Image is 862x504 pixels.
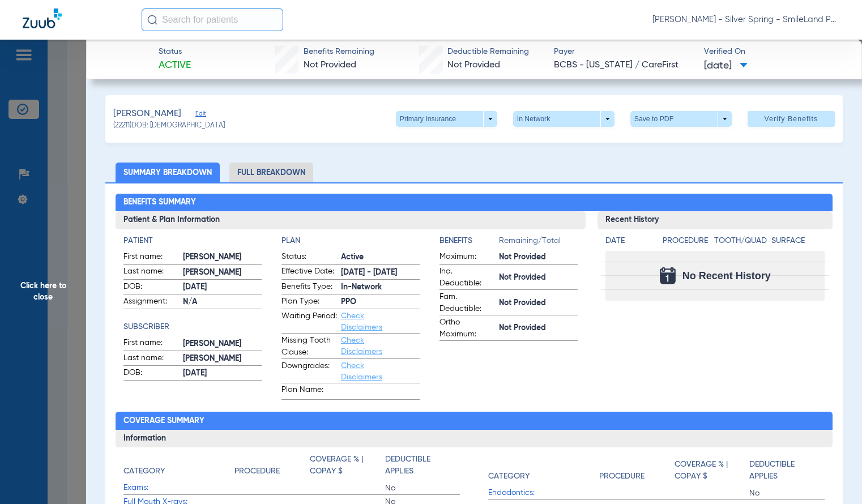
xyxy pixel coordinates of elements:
[281,266,337,279] span: Effective Date:
[341,296,420,308] span: PPO
[123,454,234,481] app-breakdown-title: Category
[385,454,454,477] h4: Deductible Applies
[183,251,262,263] span: [PERSON_NAME]
[499,235,578,251] span: Remaining/Total
[123,296,179,309] span: Assignment:
[675,454,750,486] app-breakdown-title: Coverage % | Copay $
[764,114,818,123] span: Verify Benefits
[663,235,710,247] h4: Procedure
[605,235,653,251] app-breakdown-title: Date
[499,272,578,284] span: Not Provided
[341,267,420,279] span: [DATE] - [DATE]
[116,211,586,229] h3: Patient & Plan Information
[439,235,499,251] app-breakdown-title: Benefits
[488,454,599,486] app-breakdown-title: Category
[499,297,578,309] span: Not Provided
[439,251,495,264] span: Maximum:
[281,310,337,333] span: Waiting Period:
[341,362,382,381] a: Check Disclaimers
[183,296,262,308] span: N/A
[147,15,157,25] img: Search Icon
[159,58,191,72] span: Active
[385,482,460,494] span: No
[142,8,283,31] input: Search for patients
[704,46,844,58] span: Verified On
[304,61,356,70] span: Not Provided
[771,235,825,247] h4: Surface
[513,111,615,127] button: In Network
[630,111,732,127] button: Save to PDF
[281,384,337,399] span: Plan Name:
[447,46,529,58] span: Deductible Remaining
[499,251,578,263] span: Not Provided
[805,450,862,504] iframe: Chat Widget
[234,454,310,481] app-breakdown-title: Procedure
[605,235,653,247] h4: Date
[488,471,530,482] h4: Category
[554,58,694,72] span: BCBS - [US_STATE] / CareFirst
[123,337,179,351] span: First name:
[598,211,833,229] h3: Recent History
[183,353,262,365] span: [PERSON_NAME]
[749,488,825,499] span: No
[123,251,179,264] span: First name:
[749,454,825,486] app-breakdown-title: Deductible Applies
[652,14,839,25] span: [PERSON_NAME] - Silver Spring - SmileLand PD
[123,482,234,494] span: Exams:
[396,111,497,127] button: Primary Insurance
[281,281,337,294] span: Benefits Type:
[23,8,62,28] img: Zuub Logo
[341,336,382,356] a: Check Disclaimers
[714,235,767,247] h4: Tooth/Quad
[675,459,744,482] h4: Coverage % | Copay $
[281,235,420,247] h4: Plan
[439,317,495,340] span: Ortho Maximum:
[183,281,262,293] span: [DATE]
[281,335,337,358] span: Missing Tooth Clause:
[341,281,420,293] span: In-Network
[304,46,374,58] span: Benefits Remaining
[554,46,694,58] span: Payer
[281,360,337,383] span: Downgrades:
[341,251,420,263] span: Active
[229,163,313,182] li: Full Breakdown
[116,430,833,448] h3: Information
[439,266,495,289] span: Ind. Deductible:
[123,281,179,294] span: DOB:
[123,352,179,366] span: Last name:
[183,338,262,350] span: [PERSON_NAME]
[599,471,645,482] h4: Procedure
[123,266,179,279] span: Last name:
[195,110,206,121] span: Edit
[341,312,382,331] a: Check Disclaimers
[663,235,710,251] app-breakdown-title: Procedure
[183,267,262,279] span: [PERSON_NAME]
[159,46,191,58] span: Status
[310,454,379,477] h4: Coverage % | Copay $
[749,459,818,482] h4: Deductible Applies
[439,235,499,247] h4: Benefits
[714,235,767,251] app-breakdown-title: Tooth/Quad
[116,194,833,212] h2: Benefits Summary
[704,59,748,73] span: [DATE]
[771,235,825,251] app-breakdown-title: Surface
[682,270,771,281] span: No Recent History
[113,121,225,131] span: (22211) DOB: [DEMOGRAPHIC_DATA]
[116,412,833,430] h2: Coverage Summary
[123,465,165,477] h4: Category
[123,367,179,381] span: DOB:
[488,487,599,499] span: Endodontics:
[439,291,495,315] span: Fam. Deductible:
[123,321,262,333] h4: Subscriber
[385,454,460,481] app-breakdown-title: Deductible Applies
[499,322,578,334] span: Not Provided
[123,235,262,247] h4: Patient
[281,251,337,264] span: Status:
[447,61,500,70] span: Not Provided
[113,107,181,121] span: [PERSON_NAME]
[116,163,220,182] li: Summary Breakdown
